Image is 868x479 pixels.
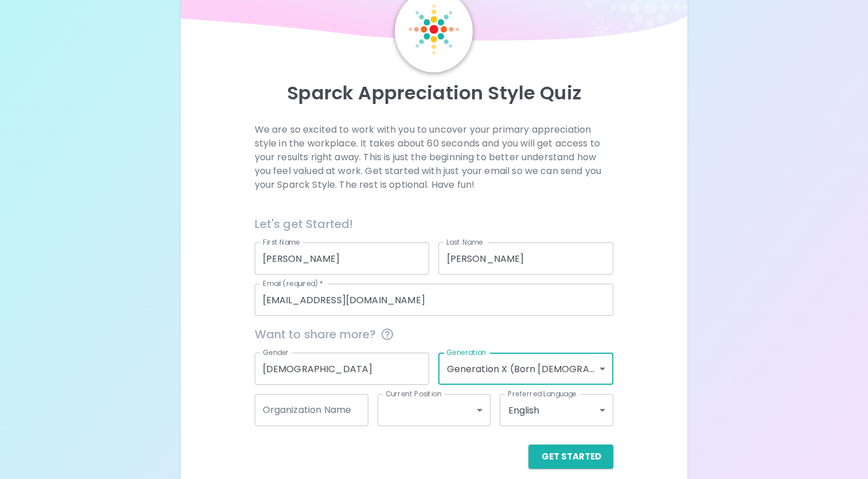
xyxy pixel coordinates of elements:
label: Gender [263,347,289,357]
h6: Let's get Started! [255,215,614,233]
label: Generation [446,347,486,357]
img: Sparck Logo [408,4,459,55]
div: Generation X (Born [DEMOGRAPHIC_DATA] - [DEMOGRAPHIC_DATA]) [438,353,613,385]
svg: This information is completely confidential and only used for aggregated appreciation studies at ... [380,327,394,341]
p: Sparck Appreciation Style Quiz [194,82,674,105]
label: Current Position [386,389,441,399]
button: Get Started [528,445,613,469]
div: English [500,394,613,426]
label: Last Name [446,237,482,247]
label: Preferred Language [508,389,577,399]
span: Want to share more? [255,325,614,343]
label: First Name [263,237,300,247]
p: We are so excited to work with you to uncover your primary appreciation style in the workplace. I... [255,123,614,192]
label: Email (required) [263,279,324,288]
